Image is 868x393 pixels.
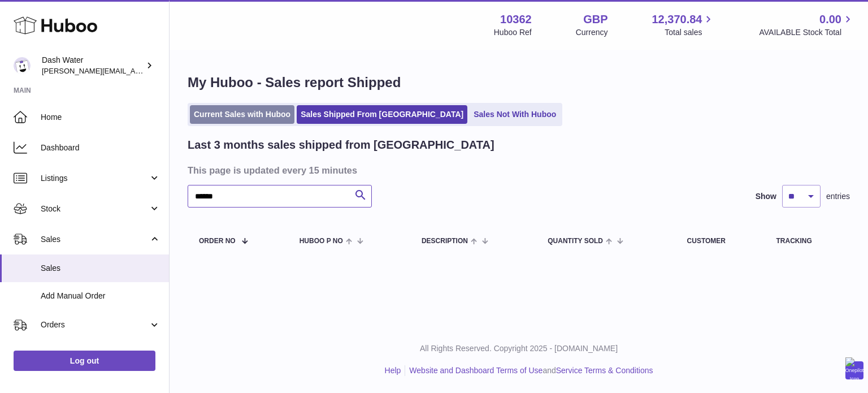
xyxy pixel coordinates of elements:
a: Website and Dashboard Terms of Use [409,366,542,375]
label: Show [756,191,776,202]
a: Log out [14,351,155,371]
span: entries [826,191,850,202]
span: Sales [41,263,160,274]
span: Dashboard [41,142,160,153]
strong: GBP [583,12,607,27]
a: 12,370.84 Total sales [652,12,715,38]
div: Tracking [776,237,839,245]
a: Help [385,366,401,375]
span: Listings [41,173,149,184]
img: james@dash-water.com [14,57,31,74]
li: and [405,365,653,376]
h2: Last 3 months sales shipped from [GEOGRAPHIC_DATA] [188,137,494,153]
span: 12,370.84 [652,12,702,27]
div: Huboo Ref [494,27,532,38]
span: Home [41,112,160,123]
a: Sales Shipped From [GEOGRAPHIC_DATA] [297,105,467,124]
h1: My Huboo - Sales report Shipped [188,74,850,92]
div: Customer [687,237,754,245]
span: Orders [41,319,149,330]
strong: 10362 [500,12,532,27]
p: All Rights Reserved. Copyright 2025 - [DOMAIN_NAME] [179,343,859,354]
span: Add Manual Order [41,291,160,301]
span: Huboo P no [300,237,343,245]
span: Sales [41,234,149,245]
a: Sales Not With Huboo [470,105,560,124]
span: 0.00 [819,12,841,27]
a: 0.00 AVAILABLE Stock Total [759,12,854,38]
div: Dash Water [42,55,144,76]
span: AVAILABLE Stock Total [759,27,854,38]
span: Total sales [665,27,715,38]
h3: This page is updated every 15 minutes [188,164,847,176]
span: Description [422,237,468,245]
div: Currency [576,27,608,38]
span: Quantity Sold [548,237,603,245]
span: [PERSON_NAME][EMAIL_ADDRESS][DOMAIN_NAME] [42,66,227,75]
a: Current Sales with Huboo [190,105,294,124]
a: Service Terms & Conditions [556,366,653,375]
span: Stock [41,204,149,214]
span: Order No [199,237,236,245]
